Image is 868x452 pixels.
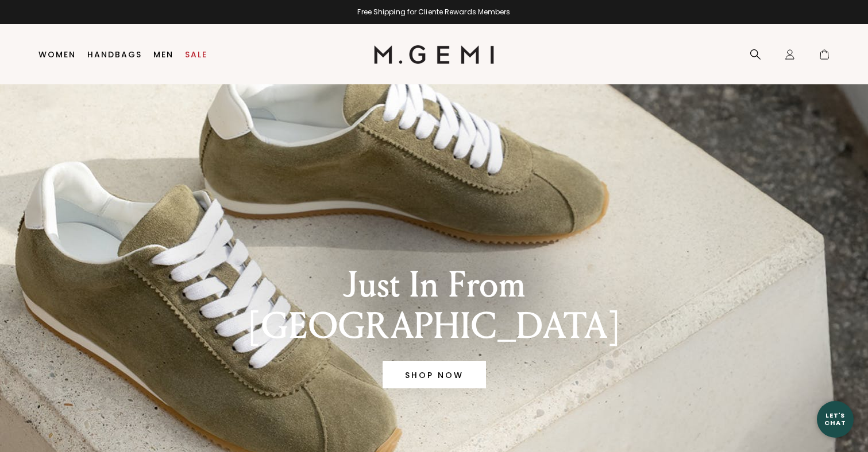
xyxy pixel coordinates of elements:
[185,50,207,59] a: Sale
[817,412,854,426] div: Let's Chat
[374,45,494,64] img: M.Gemi
[153,50,173,59] a: Men
[383,361,486,388] a: Banner primary button
[87,50,142,59] a: Handbags
[235,264,634,347] div: Just In From [GEOGRAPHIC_DATA]
[38,50,76,59] a: Women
